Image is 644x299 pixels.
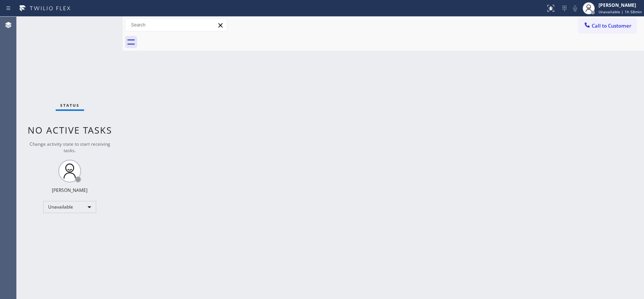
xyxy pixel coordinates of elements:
[578,19,636,33] button: Call to Customer
[52,187,88,193] div: [PERSON_NAME]
[599,9,642,14] span: Unavailable | 1h 58min
[30,141,110,154] span: Change activity state to start receiving tasks.
[592,22,631,29] span: Call to Customer
[60,103,80,108] span: Status
[43,201,96,213] div: Unavailable
[28,124,112,136] span: No active tasks
[599,2,642,8] div: [PERSON_NAME]
[570,3,580,14] button: Mute
[125,19,227,31] input: Search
